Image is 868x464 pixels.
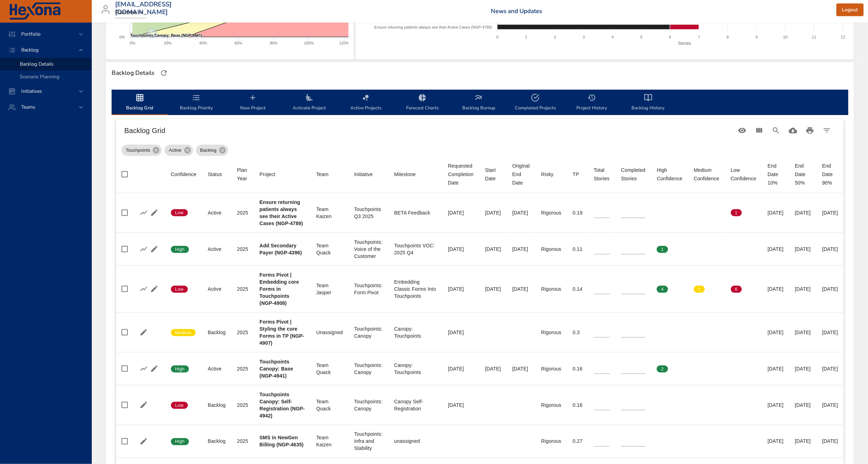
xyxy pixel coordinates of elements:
div: Backlog Details [109,67,156,79]
div: Rigorous [541,365,561,372]
div: Sort [237,166,248,183]
div: Rigorous [541,285,561,293]
div: Team Kaizen [316,434,343,448]
div: 0.3 [573,329,583,336]
div: [DATE] [822,209,838,216]
div: Requested Completion Date [448,162,474,187]
span: Active [165,147,185,154]
text: 100% [304,41,314,45]
div: [DATE] [768,438,784,445]
div: Backlog [208,329,226,336]
span: 1 [731,210,742,216]
span: Risky [541,170,561,179]
b: Forms Pivot | Styling the core Forms in TP (NGP-4907) [260,319,304,346]
div: Sort [731,166,756,183]
div: Sort [316,170,329,179]
div: Sort [657,166,683,183]
div: [DATE] [822,365,838,372]
div: [DATE] [448,285,474,293]
div: Original End Date [512,162,530,187]
span: Forecast Charts [398,94,446,112]
span: Team [316,170,343,179]
span: Backlog Grid [116,94,164,112]
div: [DATE] [485,365,501,372]
div: Team Quack [316,362,343,376]
text: 10 [784,35,788,39]
span: Status [208,170,226,179]
div: End Date 50% [795,162,811,187]
button: Show Burnup [138,284,149,294]
span: Project History [568,94,616,112]
text: 0 [497,35,499,39]
div: End Date 90% [822,162,838,187]
button: Edit Project Details [149,244,160,254]
div: TP [573,170,579,179]
div: [DATE] [512,246,530,253]
div: [DATE] [448,365,474,372]
div: Sort [512,162,530,187]
text: 20% [164,41,172,45]
text: 3 [583,35,585,39]
text: 0% [119,35,125,39]
div: Risky [541,170,554,179]
div: Team Jasper [316,282,343,296]
b: Add Secondary Payer (NGP-4396) [260,243,302,255]
div: Active [208,209,226,216]
span: 1 [694,286,705,293]
div: End Date 10% [768,162,784,187]
div: Team Quack [316,242,343,256]
div: 2025 [237,365,248,372]
span: Medium [171,330,196,336]
div: Touchpoints: Canopy [354,362,383,376]
div: Touchpoints: Voice of the Customer [354,239,383,260]
button: Show Burnup [138,363,149,374]
span: 0 [694,210,705,216]
div: Sort [208,170,222,179]
span: Low [171,402,188,409]
div: Team Kaizen [316,206,343,220]
div: Touchpoints Q3 2025 [354,206,383,220]
div: [DATE] [795,246,811,253]
div: Unassigned [316,329,343,336]
text: Stories [678,41,691,46]
div: [DATE] [768,209,784,216]
span: Confidence [171,170,196,179]
div: Canopy: Touchpoints [394,325,437,339]
span: Project [260,170,305,179]
span: Completed Stories [621,166,646,183]
span: Total Stories [594,166,610,183]
button: Show Burnup [138,244,149,254]
div: Canopy: Touchpoints [394,362,437,376]
button: Standard Views [734,122,751,139]
text: 8 [727,35,729,39]
span: Backlog Burnup [455,94,503,112]
button: View Columns [751,122,768,139]
div: 2025 [237,402,248,409]
div: [DATE] [448,246,474,253]
div: Start Date [485,166,501,183]
text: 7 [698,35,700,39]
text: Ensure returning patients always see their Active Cases (NGP-4789) [375,25,493,29]
div: Rigorous [541,209,561,216]
div: [DATE] [822,329,838,336]
text: 0% [130,41,135,45]
div: [DATE] [448,209,474,216]
span: 0 [731,246,742,253]
b: SMS in NewGen Billing (NGP-4635) [260,435,304,448]
div: 2025 [237,246,248,253]
div: Raintree [115,7,145,18]
button: Edit Project Details [138,327,149,338]
button: Edit Project Details [138,400,149,410]
div: Sort [260,170,275,179]
text: 5 [641,35,643,39]
span: 4 [657,286,668,293]
span: High Confidence [657,166,683,183]
text: 60% [234,41,242,45]
div: [DATE] [768,402,784,409]
span: Backlog [16,47,44,53]
span: Low [171,286,188,293]
span: Backlog History [624,94,672,112]
span: High [171,246,189,253]
text: 11 [812,35,816,39]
